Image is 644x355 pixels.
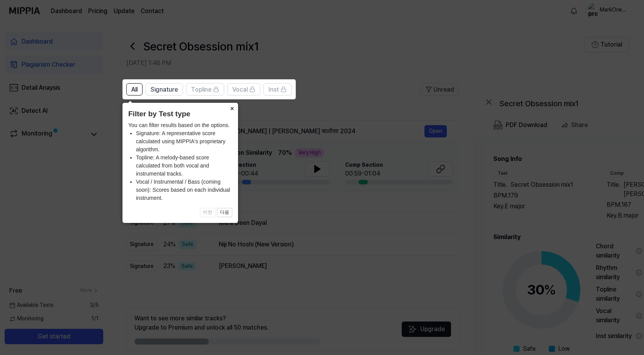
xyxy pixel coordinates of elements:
[186,83,224,95] button: Topline
[232,85,248,94] span: Vocal
[226,103,238,114] button: Close
[146,83,183,95] button: Signature
[128,121,232,202] div: You can filter results based on the options.
[151,85,178,94] span: Signature
[263,83,292,95] button: Inst
[217,208,232,217] button: 다음
[136,178,232,202] li: Vocal / Instrumental / Bass (coming soon): Scores based on each individual instrument.
[227,83,260,95] button: Vocal
[131,85,138,94] span: All
[268,85,279,94] span: Inst
[136,129,232,154] li: Signature: A representative score calculated using MIPPIA's proprietary algorithm.
[128,109,232,120] header: Filter by Test type
[126,83,143,95] button: All
[136,154,232,178] li: Topline: A melody-based score calculated from both vocal and instrumental tracks.
[191,85,211,94] span: Topline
